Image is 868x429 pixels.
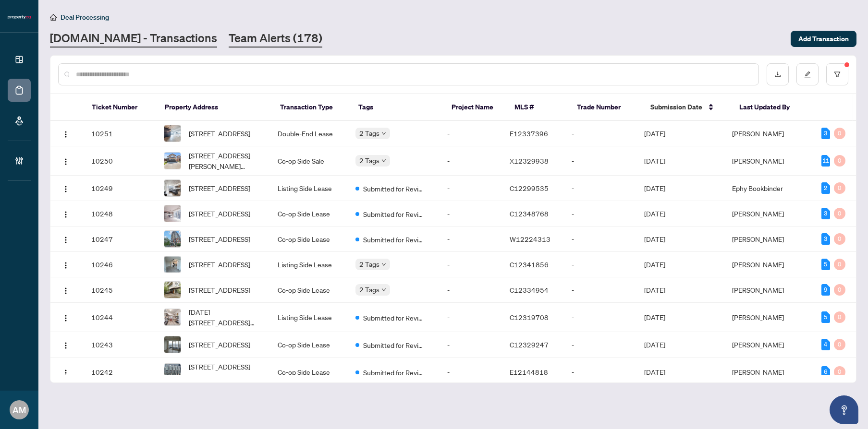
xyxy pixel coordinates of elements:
span: 2 Tags [359,259,379,270]
td: 10247 [84,226,156,252]
td: - [440,252,501,277]
img: Logo [62,314,70,322]
img: thumbnail-img [164,309,181,325]
td: - [440,176,501,201]
td: [PERSON_NAME] [724,146,813,176]
span: [STREET_ADDRESS] [189,183,250,193]
a: Team Alerts (178) [229,30,322,48]
td: [PERSON_NAME] [724,226,813,252]
img: thumbnail-img [164,364,181,380]
td: [PERSON_NAME] [724,303,813,332]
td: [DATE] [636,252,724,277]
img: Logo [62,185,70,193]
th: Trade Number [569,94,643,121]
button: Logo [58,180,73,196]
td: Co-op Side Lease [270,277,348,303]
th: Last Updated By [732,94,810,121]
span: down [381,287,386,292]
span: [DATE][STREET_ADDRESS][DATE] [189,307,262,328]
span: E12337396 [510,129,548,138]
img: thumbnail-img [164,336,181,353]
span: Submitted for Review [363,340,426,350]
div: 11 [821,155,830,167]
td: - [564,226,636,252]
span: [STREET_ADDRESS] [189,285,250,295]
div: 3 [821,208,830,219]
span: E12144818 [510,368,548,376]
th: Project Name [444,94,507,121]
td: - [440,121,501,146]
span: [STREET_ADDRESS] [189,128,250,139]
td: - [440,332,501,357]
span: Add Transaction [798,31,849,47]
td: [PERSON_NAME] [724,357,813,387]
td: - [440,226,501,252]
td: - [440,146,501,176]
div: 4 [821,339,830,350]
th: Ticket Number [84,94,158,121]
span: [STREET_ADDRESS] [189,234,250,244]
div: 0 [834,208,845,219]
button: Logo [58,337,73,352]
span: C12329247 [510,340,549,349]
img: Logo [62,131,70,138]
span: [STREET_ADDRESS] [189,208,250,219]
button: Logo [58,257,73,272]
button: Logo [58,126,73,141]
span: down [381,158,386,163]
div: 0 [834,233,845,245]
span: X12329938 [510,156,549,165]
td: 10246 [84,252,156,277]
span: Submitted for Review [363,209,426,219]
img: Logo [62,287,70,295]
td: [PERSON_NAME] [724,277,813,303]
img: thumbnail-img [164,282,181,298]
button: Open asap [830,395,858,424]
span: 2 Tags [359,155,379,166]
div: 9 [821,284,830,296]
span: down [381,262,386,267]
span: Submitted for Review [363,312,426,323]
img: Logo [62,369,70,377]
span: Submitted for Review [363,367,426,378]
td: [DATE] [636,303,724,332]
img: Logo [62,158,70,166]
span: C12348768 [510,209,549,218]
td: [PERSON_NAME] [724,332,813,357]
span: Deal Processing [61,13,109,22]
div: 0 [834,259,845,270]
img: Logo [62,262,70,269]
th: Property Address [157,94,272,121]
td: 10248 [84,201,156,226]
td: Listing Side Lease [270,303,348,332]
button: Logo [58,206,73,221]
button: Add Transaction [791,31,856,47]
td: Co-op Side Lease [270,332,348,357]
span: 2 Tags [359,128,379,139]
button: Logo [58,310,73,325]
img: thumbnail-img [164,231,181,247]
td: [DATE] [636,176,724,201]
td: - [440,277,501,303]
img: thumbnail-img [164,153,181,169]
button: filter [826,63,848,85]
div: 0 [834,366,845,378]
div: 0 [834,339,845,350]
span: C12319708 [510,313,549,322]
td: Co-op Side Lease [270,226,348,252]
td: 10244 [84,303,156,332]
span: Submitted for Review [363,183,426,194]
span: Submitted for Review [363,234,426,245]
span: home [50,14,57,21]
span: edit [804,71,811,78]
img: thumbnail-img [164,180,181,196]
td: [PERSON_NAME] [724,121,813,146]
img: Logo [62,211,70,218]
div: 0 [834,155,845,167]
span: [STREET_ADDRESS] [189,339,250,350]
div: 3 [821,233,830,245]
div: 5 [821,311,830,323]
th: Transaction Type [272,94,351,121]
button: Logo [58,282,73,298]
td: [DATE] [636,201,724,226]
